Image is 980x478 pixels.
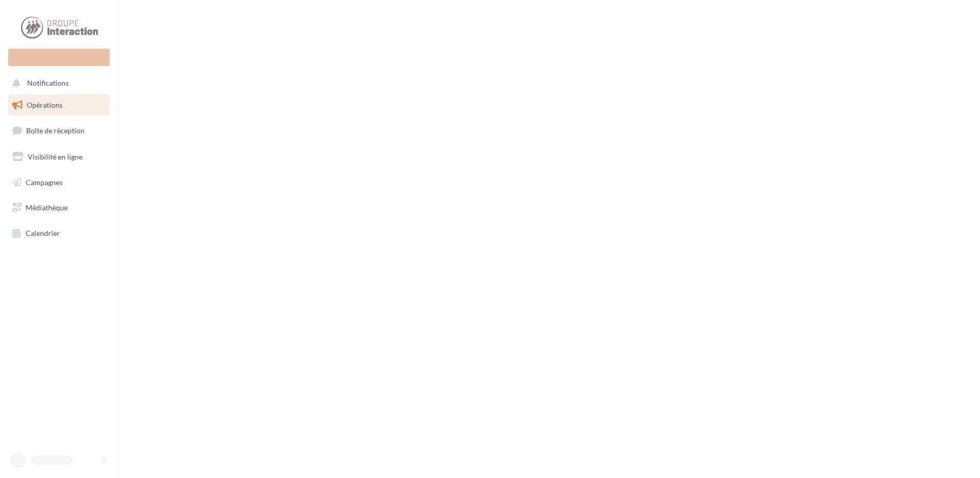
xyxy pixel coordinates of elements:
[28,152,83,161] span: Visibilité en ligne
[6,223,112,244] a: Calendrier
[6,120,112,142] a: Boîte de réception
[26,177,63,186] span: Campagnes
[26,126,85,135] span: Boîte de réception
[8,49,110,66] div: Nouvelle campagne
[26,229,60,237] span: Calendrier
[6,94,112,116] a: Opérations
[6,197,112,218] a: Médiathèque
[27,101,63,109] span: Opérations
[6,172,112,193] a: Campagnes
[6,146,112,168] a: Visibilité en ligne
[26,203,68,212] span: Médiathèque
[27,79,69,88] span: Notifications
